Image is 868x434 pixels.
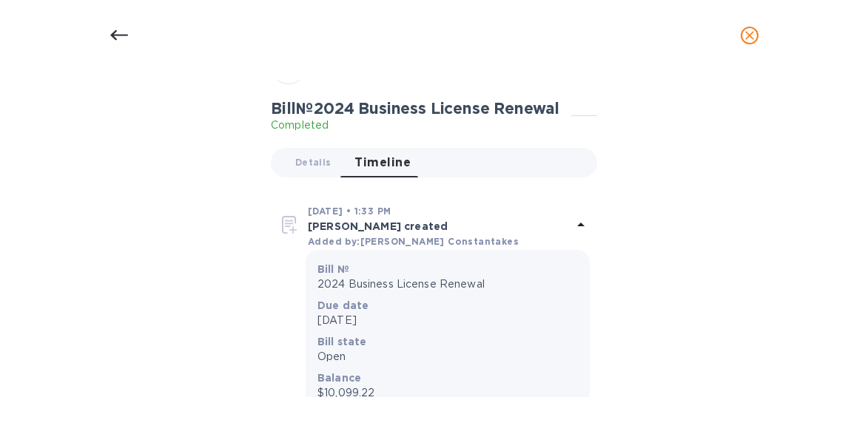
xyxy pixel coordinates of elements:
button: close [732,18,767,53]
p: 2024 Business License Renewal [317,277,578,292]
b: [DATE] • 1:33 PM [308,206,391,217]
p: $10,099.22 [317,385,578,401]
span: Details [295,155,331,170]
span: Timeline [354,152,411,173]
b: Balance [317,372,361,384]
p: Open [317,349,578,365]
h2: Bill № 2024 Business License Renewal [271,99,559,118]
p: [DATE] [317,313,578,328]
div: [DATE] • 1:33 PM[PERSON_NAME] createdAdded by:[PERSON_NAME] Constantakes [278,203,590,250]
b: Due date [317,299,369,311]
b: Added by: [PERSON_NAME] Constantakes [308,236,519,247]
p: Completed [271,118,559,133]
p: [PERSON_NAME] created [308,219,572,234]
b: Bill № [317,263,349,275]
b: Bill state [317,336,367,347]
